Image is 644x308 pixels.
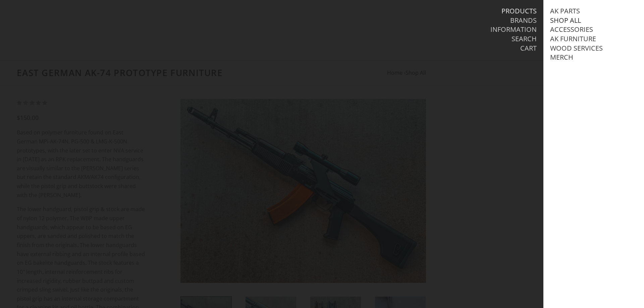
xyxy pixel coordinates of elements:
a: Search [512,35,537,43]
a: Cart [520,44,537,53]
a: AK Parts [550,7,580,15]
a: Merch [550,53,573,62]
a: AK Furniture [550,35,596,43]
a: Shop All [550,16,581,25]
a: Wood Services [550,44,603,53]
a: Accessories [550,25,593,34]
a: Information [490,25,537,34]
a: Products [501,7,537,15]
a: Brands [510,16,537,25]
